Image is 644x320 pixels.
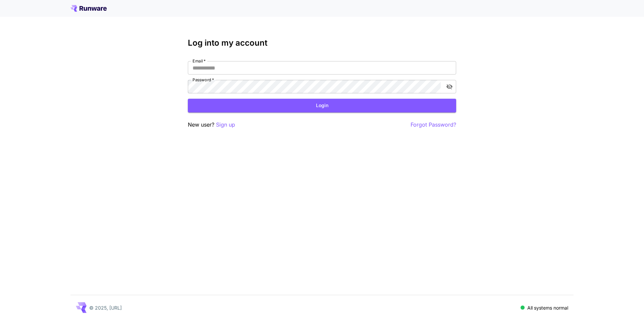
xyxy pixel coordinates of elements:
p: All systems normal [527,304,568,311]
p: © 2025, [URL] [89,304,122,311]
label: Password [193,77,214,83]
button: toggle password visibility [443,81,455,93]
button: Login [188,99,456,112]
h3: Log into my account [188,38,456,48]
button: Sign up [216,121,235,129]
p: New user? [188,121,235,129]
label: Email [193,58,206,64]
button: Forgot Password? [411,121,456,129]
